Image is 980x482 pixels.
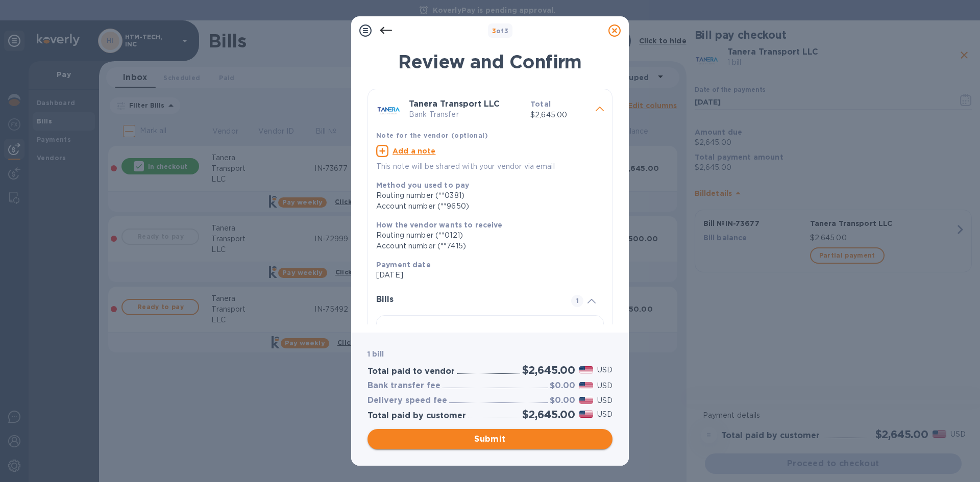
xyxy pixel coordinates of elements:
[376,201,596,212] div: Account number (**9650)
[492,27,496,35] span: 3
[376,433,604,445] span: Submit
[579,397,593,404] img: USD
[376,230,596,241] div: Routing number (**0121)
[579,366,593,373] img: USD
[550,396,575,405] h3: $0.00
[367,367,455,376] h3: Total paid to vendor
[597,380,612,391] p: USD
[571,295,583,307] span: 1
[376,295,559,305] h3: Bills
[409,109,522,120] p: Bank Transfer
[597,395,612,406] p: USD
[530,100,551,108] b: Total
[367,51,612,72] h1: Review and Confirm
[597,365,612,375] p: USD
[522,408,575,421] h2: $2,645.00
[376,261,431,269] b: Payment date
[376,241,596,251] div: Account number (**7415)
[471,324,552,344] p: Tanera Transport LLC
[522,364,575,376] h2: $2,645.00
[579,411,593,418] img: USD
[367,350,384,358] b: 1 bill
[393,147,436,155] u: Add a note
[376,315,604,383] button: Bill №IN-73677Tanera Transport LLCBill date[DATE]Balance$2,645.00
[376,270,596,281] p: [DATE]
[376,221,503,229] b: How the vendor wants to receive
[367,429,612,449] button: Submit
[409,99,500,109] b: Tanera Transport LLC
[376,181,469,189] b: Method you used to pay
[376,97,604,172] div: Tanera Transport LLCBank TransferTotal$2,645.00Note for the vendor (optional)Add a noteThis note ...
[367,396,447,405] h3: Delivery speed fee
[376,190,596,201] div: Routing number (**0381)
[597,409,612,420] p: USD
[385,324,467,334] p: Bill № IN-73677
[530,110,587,120] p: $2,645.00
[367,381,440,391] h3: Bank transfer fee
[367,411,466,421] h3: Total paid by customer
[492,27,509,35] b: of 3
[579,382,593,389] img: USD
[550,381,575,391] h3: $0.00
[376,132,488,139] b: Note for the vendor (optional)
[376,161,604,172] p: This note will be shared with your vendor via email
